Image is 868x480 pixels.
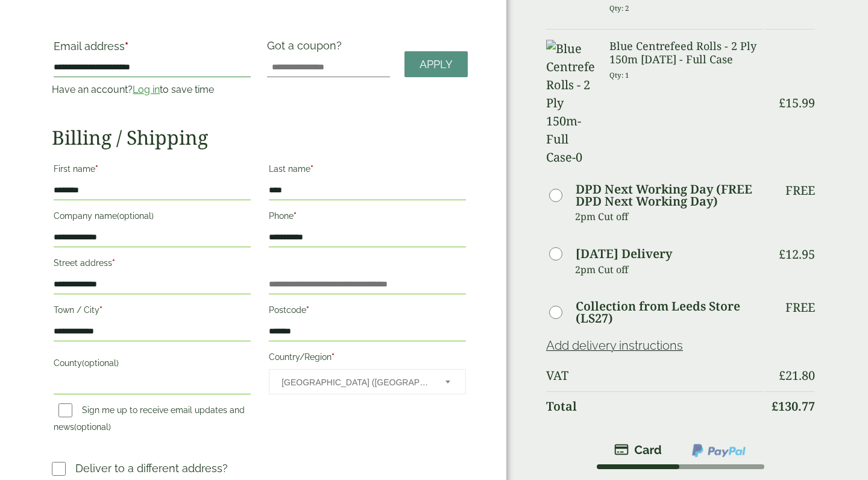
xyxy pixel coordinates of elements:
[772,398,778,414] span: £
[576,248,672,260] label: [DATE] Delivery
[546,391,763,421] th: Total
[575,261,763,279] p: 2pm Cut off
[785,300,815,315] p: Free
[306,305,309,315] abbr: required
[575,207,763,226] p: 2pm Cut off
[576,300,763,324] label: Collection from Leeds Store (LS27)
[117,211,154,221] span: (optional)
[420,58,453,71] span: Apply
[546,338,683,353] a: Add delivery instructions
[779,246,815,262] bdi: 12.95
[269,160,466,181] label: Last name
[269,369,466,394] span: Country/Region
[54,207,251,228] label: Company name
[779,367,815,384] bdi: 21.80
[546,40,595,166] img: Blue Centrefeed Rolls - 2 Ply 150m-Full Case-0
[54,405,245,435] label: Sign me up to receive email updates and news
[779,246,785,262] span: £
[58,403,72,417] input: Sign me up to receive email updates and news(optional)
[54,302,251,322] label: Town / City
[691,443,747,458] img: ppcp-gateway.png
[609,40,763,66] h3: Blue Centrefeed Rolls - 2 Ply 150m [DATE] - Full Case
[54,355,251,375] label: County
[310,164,313,174] abbr: required
[99,305,102,315] abbr: required
[785,183,815,198] p: Free
[54,41,251,58] label: Email address
[576,183,763,207] label: DPD Next Working Day (FREE DPD Next Working Day)
[125,40,128,52] abbr: required
[404,51,468,77] a: Apply
[52,83,253,97] p: Have an account? to save time
[82,358,119,368] span: (optional)
[267,39,347,58] label: Got a coupon?
[281,370,429,395] span: United Kingdom (UK)
[609,4,629,13] small: Qty: 2
[779,95,815,111] bdi: 15.99
[609,71,629,80] small: Qty: 1
[269,349,466,369] label: Country/Region
[772,398,815,414] bdi: 130.77
[269,207,466,228] label: Phone
[614,443,662,457] img: stripe.png
[269,302,466,322] label: Postcode
[294,211,297,221] abbr: required
[779,367,785,384] span: £
[52,126,468,149] h2: Billing / Shipping
[95,164,98,174] abbr: required
[54,254,251,275] label: Street address
[54,160,251,181] label: First name
[546,361,763,390] th: VAT
[75,460,228,476] p: Deliver to a different address?
[74,422,111,432] span: (optional)
[332,352,335,362] abbr: required
[779,95,785,111] span: £
[133,84,160,95] a: Log in
[112,258,115,268] abbr: required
